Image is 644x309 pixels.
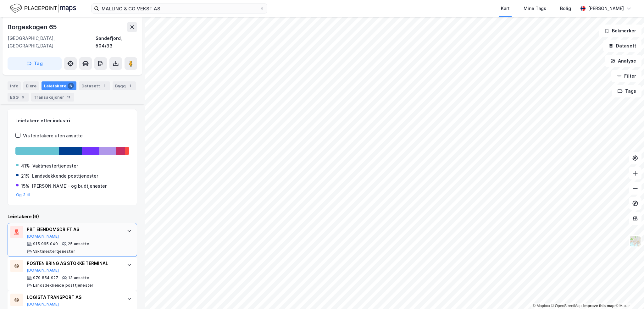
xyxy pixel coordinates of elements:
div: 6 [20,94,26,100]
div: Datasett [79,81,110,90]
button: Analyse [605,55,641,67]
div: [PERSON_NAME]- og budtjenester [32,182,107,190]
div: LOGISTA TRANSPORT AS [27,294,120,301]
div: [PERSON_NAME] [588,5,624,12]
div: Landsdekkende posttjenester [33,283,93,288]
a: OpenStreetMap [551,304,582,308]
div: Bolig [560,5,571,12]
div: Transaksjoner [31,93,74,102]
div: 1 [101,83,108,89]
img: Z [629,235,641,247]
img: logo.f888ab2527a4732fd821a326f86c7f29.svg [10,3,76,14]
div: 15% [21,182,29,190]
div: PBT EIENDOMSDRIFT AS [27,226,120,233]
div: Sandefjord, 504/33 [96,35,137,50]
div: Leietakere (6) [8,213,137,220]
button: [DOMAIN_NAME] [27,302,59,307]
button: Og 3 til [16,192,31,197]
div: Vaktmestertjenester [33,249,75,254]
div: 1 [127,83,133,89]
button: [DOMAIN_NAME] [27,268,59,273]
div: 41% [21,162,30,170]
div: Leietakere etter industri [15,117,129,124]
button: Bokmerker [599,25,641,37]
div: Kart [501,5,510,12]
div: Mine Tags [524,5,546,12]
div: 11 [65,94,72,100]
input: Søk på adresse, matrikkel, gårdeiere, leietakere eller personer [99,4,259,13]
button: Tag [8,57,62,70]
div: 915 965 040 [33,241,58,246]
div: Bygg [113,81,136,90]
button: Datasett [603,40,641,52]
div: ESG [8,93,29,102]
iframe: Chat Widget [613,279,644,309]
div: Vaktmestertjenester [32,162,78,170]
a: Mapbox [533,304,550,308]
div: [GEOGRAPHIC_DATA], [GEOGRAPHIC_DATA] [8,35,96,50]
div: Borgeskogen 65 [8,22,58,32]
a: Improve this map [583,304,614,308]
div: Landsdekkende posttjenester [32,172,98,180]
button: Tags [612,85,641,97]
div: 979 854 927 [33,275,58,280]
div: 6 [68,83,74,89]
button: [DOMAIN_NAME] [27,234,59,239]
div: 13 ansatte [68,275,89,280]
div: Eiere [23,81,39,90]
div: Vis leietakere uten ansatte [23,132,83,140]
div: Leietakere [42,81,76,90]
div: Info [8,81,21,90]
button: Filter [611,70,641,82]
div: POSTEN BRING AS STOKKE TERMINAL [27,260,120,267]
div: 25 ansatte [68,241,89,246]
div: 21% [21,172,30,180]
div: Kontrollprogram for chat [613,279,644,309]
